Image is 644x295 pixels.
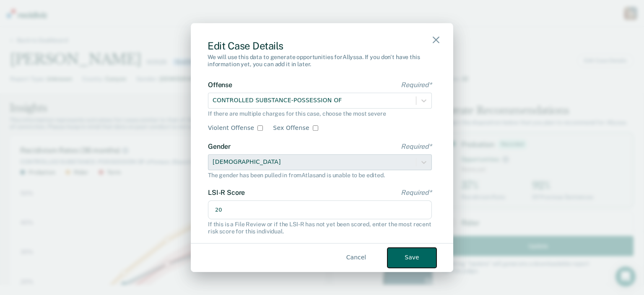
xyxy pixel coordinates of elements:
div: We will use this data to generate opportunities for Allyssa . If you don't have this information ... [208,54,436,68]
div: If there are multiple charges for this case, choose the most severe [208,110,432,117]
span: Required* [401,143,432,151]
label: Violent Offense [208,124,254,133]
label: Offense [208,81,432,89]
span: Required* [401,81,432,89]
button: Cancel [332,248,381,268]
label: Gender [208,143,432,151]
div: Edit Case Details [208,40,436,52]
span: Required* [401,189,432,197]
label: LSI-R Score [208,189,432,197]
label: Sex Offense [273,124,309,133]
div: The gender has been pulled in from Atlas and is unable to be edited. [208,172,432,179]
div: If this is a File Review or if the LSI-R has not yet been scored, enter the most recent risk scor... [208,221,432,235]
button: Save [387,248,436,268]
